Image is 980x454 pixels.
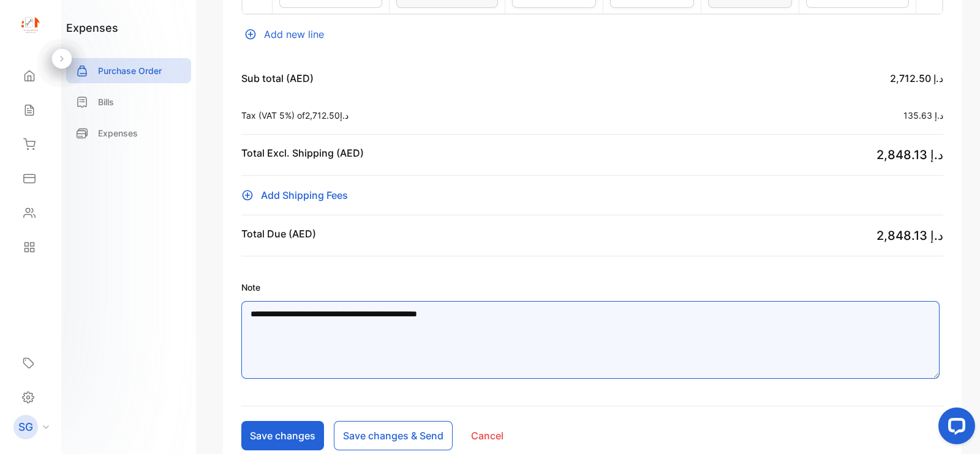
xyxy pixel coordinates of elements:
[241,421,324,450] button: Save changes
[241,27,943,42] div: Add new line
[241,146,364,164] p: Total Excl. Shipping (AED)
[334,421,453,450] button: Save changes & Send
[98,64,162,77] p: Purchase Order
[876,147,943,162] span: د.إ 2,848.13
[21,16,40,34] img: logo
[66,20,118,36] h1: expenses
[66,58,191,83] a: Purchase Order
[876,228,943,243] span: د.إ 2,848.13
[241,71,314,86] p: Sub total (AED)
[929,403,980,454] iframe: LiveChat chat widget
[66,121,191,146] a: Expenses
[66,89,191,114] a: Bills
[241,226,316,241] p: Total Due (AED)
[261,188,348,203] span: Add Shipping Fees
[903,110,943,121] span: د.إ 135.63
[98,95,114,108] p: Bills
[241,281,943,294] label: Note
[462,421,512,450] button: Cancel
[241,110,305,121] span: Tax (VAT 5%) of
[890,72,943,84] span: د.إ 2,712.50
[18,419,33,435] p: SG
[305,110,349,121] span: د.إ2,712.50
[98,127,138,140] p: Expenses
